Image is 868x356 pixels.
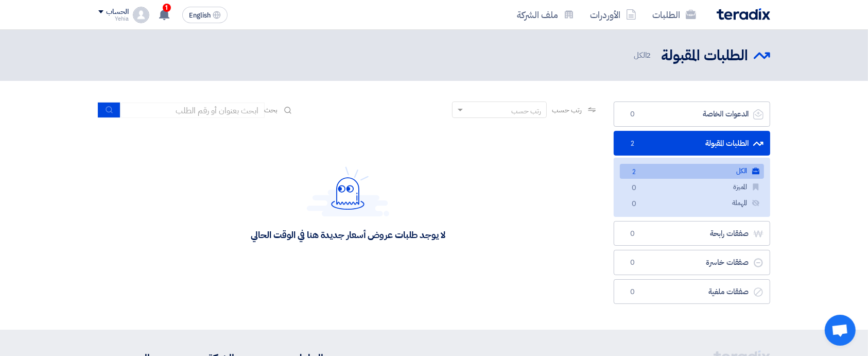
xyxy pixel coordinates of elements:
[251,229,445,241] div: لا يوجد طلبات عروض أسعار جديدة هنا في الوقت الحالي
[163,4,171,12] span: 1
[307,166,389,216] img: Hello
[620,164,764,179] a: الكل
[627,258,639,268] span: 0
[582,3,645,27] a: الأوردرات
[628,183,640,194] span: 0
[98,16,129,22] div: Yehia
[620,196,764,211] a: المهملة
[120,103,265,118] input: ابحث بعنوان أو رقم الطلب
[189,12,211,19] span: English
[627,139,639,149] span: 2
[628,199,640,210] span: 0
[717,8,770,20] img: Teradix logo
[133,7,149,23] img: profile_test.png
[627,109,639,120] span: 0
[614,131,770,156] a: الطلبات المقبولة2
[265,105,278,115] span: بحث
[614,101,770,127] a: الدعوات الخاصة0
[647,49,651,61] span: 2
[107,8,129,16] div: الحساب
[620,180,764,195] a: المميزة
[182,7,228,23] button: English
[552,105,581,115] span: رتب حسب
[662,46,749,66] h2: الطلبات المقبولة
[614,221,770,246] a: صفقات رابحة0
[614,279,770,304] a: صفقات ملغية0
[511,106,541,116] div: رتب حسب
[634,49,653,61] span: الكل
[614,250,770,275] a: صفقات خاسرة0
[825,315,856,346] div: Open chat
[645,3,704,27] a: الطلبات
[509,3,582,27] a: ملف الشركة
[627,229,639,239] span: 0
[627,287,639,297] span: 0
[628,167,640,178] span: 2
